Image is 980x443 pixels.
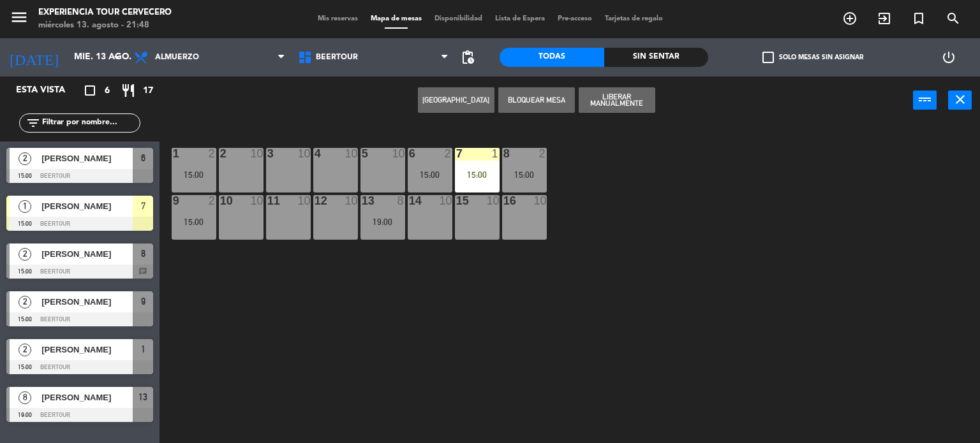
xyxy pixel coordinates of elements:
[345,195,358,207] div: 10
[19,296,31,309] span: 2
[251,195,264,207] div: 10
[38,19,172,32] div: miércoles 13. agosto - 21:48
[456,148,457,159] div: 7
[455,170,500,179] div: 15:00
[917,92,933,107] i: power_input
[109,50,124,65] i: arrow_drop_down
[941,50,956,65] i: power_settings_new
[19,344,31,356] span: 2
[397,195,405,207] div: 8
[172,170,216,179] div: 15:00
[408,170,452,179] div: 15:00
[141,294,145,309] span: 9
[460,50,475,65] span: pending_actions
[360,217,405,226] div: 19:00
[948,91,972,110] button: close
[251,148,264,159] div: 10
[41,200,133,213] span: [PERSON_NAME]
[172,217,216,226] div: 15:00
[41,247,133,261] span: [PERSON_NAME]
[534,195,547,207] div: 10
[392,148,405,159] div: 10
[762,52,774,63] span: check_box_outline_blank
[26,115,41,131] i: filter_list
[311,15,364,22] span: Mis reservas
[41,295,133,309] span: [PERSON_NAME]
[316,53,358,62] span: Beertour
[138,389,147,405] span: 13
[842,11,857,26] i: add_circle_outline
[6,83,92,98] div: Esta vista
[10,8,29,31] button: menu
[19,200,31,213] span: 1
[487,195,500,207] div: 10
[498,87,575,113] button: Bloquear Mesa
[913,91,937,110] button: power_input
[604,48,709,67] div: Sin sentar
[315,195,315,207] div: 12
[41,152,133,165] span: [PERSON_NAME]
[953,92,968,107] i: close
[209,148,216,159] div: 2
[298,148,311,159] div: 10
[440,195,452,207] div: 10
[155,53,199,62] span: Almuerzo
[315,148,315,159] div: 4
[762,52,863,63] label: Solo mesas sin asignar
[362,195,362,207] div: 13
[141,246,145,261] span: 8
[141,198,145,214] span: 7
[502,170,547,179] div: 15:00
[500,48,604,67] div: Todas
[911,11,926,26] i: turned_in_not
[19,152,31,165] span: 2
[489,15,551,22] span: Lista de Espera
[364,15,428,22] span: Mapa de mesas
[456,195,457,207] div: 15
[418,87,494,113] button: [GEOGRAPHIC_DATA]
[82,83,98,98] i: crop_square
[121,83,136,98] i: restaurant
[41,116,140,130] input: Filtrar por nombre...
[946,11,961,26] i: search
[551,15,598,22] span: Pre-acceso
[105,84,110,98] span: 6
[19,391,31,404] span: 8
[267,148,268,159] div: 3
[141,342,145,357] span: 1
[19,248,31,261] span: 2
[362,148,362,159] div: 5
[173,195,174,207] div: 9
[220,195,221,207] div: 10
[141,150,145,166] span: 6
[10,8,29,27] i: menu
[38,6,172,19] div: Experiencia Tour Cervecero
[598,15,669,22] span: Tarjetas de regalo
[492,148,500,159] div: 1
[209,195,216,207] div: 2
[877,11,892,26] i: exit_to_app
[41,391,133,404] span: [PERSON_NAME]
[445,148,452,159] div: 2
[539,148,547,159] div: 2
[41,343,133,356] span: [PERSON_NAME]
[220,148,221,159] div: 2
[428,15,489,22] span: Disponibilidad
[298,195,311,207] div: 10
[143,84,153,98] span: 17
[579,87,655,113] button: Liberar Manualmente
[267,195,268,207] div: 11
[173,148,174,159] div: 1
[345,148,358,159] div: 10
